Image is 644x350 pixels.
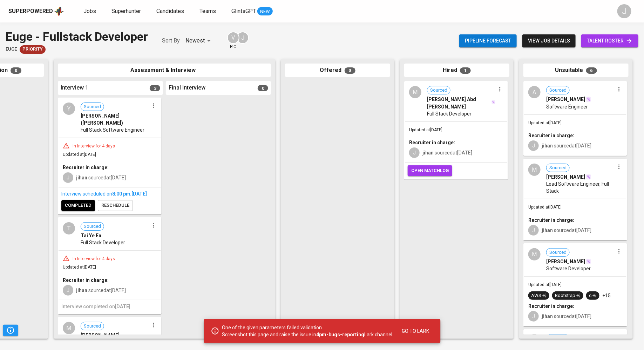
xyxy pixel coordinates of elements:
[58,98,162,214] div: YSourced[PERSON_NAME] ([PERSON_NAME])Full Stack Software EngineerIn Interview for 4 daysUpdated a...
[81,104,104,110] span: Sourced
[112,191,130,197] span: 8:00 PM
[58,64,271,77] div: Assessment & Interview
[150,85,160,91] span: 3
[528,225,539,236] div: J
[70,256,118,262] div: In Interview for 4 days
[555,292,581,299] div: Bootstrap
[586,67,597,74] span: 6
[602,292,611,299] p: +15
[83,7,97,16] a: Jobs
[528,140,539,151] div: J
[76,288,126,293] span: sourced at [DATE]
[492,100,495,104] img: magic_wand.svg
[61,200,95,211] button: completed
[8,6,64,16] a: Superpoweredapp logo
[61,190,158,197] div: Interview scheduled on ,
[58,217,162,314] div: TSourcedTai Ye EnFull Stack DeveloperIn Interview for 4 daysUpdated at[DATE]Recruiter in charge:J...
[61,84,88,92] span: Interview 1
[101,202,129,210] span: reschedule
[63,103,75,115] div: Y
[227,32,239,50] div: pic
[617,4,631,18] div: J
[111,7,142,16] a: Superhunter
[528,133,574,138] b: Recruiter in charge:
[63,277,109,283] b: Recruiter in charge:
[586,259,591,264] img: magic_wand.svg
[586,97,591,102] img: magic_wand.svg
[409,127,442,132] span: Updated at [DATE]
[131,191,147,197] span: [DATE]
[76,288,87,293] b: jihan
[199,7,217,16] a: Teams
[528,282,562,287] span: Updated at [DATE]
[404,64,509,77] div: Hired
[81,112,149,126] span: [PERSON_NAME] ([PERSON_NAME])
[258,85,268,91] span: 0
[404,81,508,180] div: MSourced[PERSON_NAME] Abd [PERSON_NAME]Full Stack DeveloperUpdated at[DATE]Recruiter in charge:Jj...
[546,173,585,180] span: [PERSON_NAME]
[523,64,629,77] div: Unsuitable
[257,8,273,15] span: NEW
[528,334,541,346] div: A
[63,172,73,183] div: J
[8,7,53,15] div: Superpowered
[547,165,569,171] span: Sourced
[3,325,18,336] button: Pipeline Triggers
[63,265,96,270] span: Updated at [DATE]
[523,81,627,156] div: ASourced[PERSON_NAME]Software EngineerUpdated at[DATE]Recruiter in charge:Jjihan sourcedat[DATE]
[542,227,591,233] span: sourced at [DATE]
[528,248,541,260] div: M
[63,152,96,157] span: Updated at [DATE]
[528,164,541,176] div: M
[81,126,144,133] span: Full Stack Software Engineer
[316,332,364,337] b: 4pm-bugs-reporting
[227,32,239,44] div: V
[427,110,472,117] span: Full Stack Developer
[523,159,627,240] div: MSourced[PERSON_NAME]Lead Software Engineer, Full StackUpdated at[DATE]Recruiter in charge:Jjihan...
[111,8,141,14] span: Superhunter
[81,323,104,330] span: Sourced
[465,37,511,45] span: Pipeline forecast
[6,28,148,45] div: Euge - Fullstack Developer
[83,8,96,14] span: Jobs
[20,45,46,54] div: New Job received from Demand Team
[542,313,591,319] span: sourced at [DATE]
[54,6,64,16] img: app logo
[459,34,517,47] button: Pipeline forecast
[546,103,588,110] span: Software Engineer
[81,232,101,239] span: Tai Ye En
[528,217,574,223] b: Recruiter in charge:
[156,8,184,14] span: Candidates
[523,243,627,326] div: MSourced[PERSON_NAME]Software DeveloperUpdated at[DATE]AWSBootstrapc+15Recruiter in charge:Jjihan...
[528,205,562,210] span: Updated at [DATE]
[547,87,569,94] span: Sourced
[581,34,638,47] a: talent roster
[546,180,615,194] span: Lead Software Engineer, Full Stack
[11,67,21,74] span: 0
[547,249,569,256] span: Sourced
[63,322,75,334] div: M
[237,32,249,44] div: J
[98,200,133,211] button: reschedule
[528,303,574,309] b: Recruiter in charge:
[169,84,205,92] span: Final Interview
[589,292,597,299] div: c
[63,165,109,170] b: Recruiter in charge:
[528,37,570,45] span: view job details
[81,223,104,230] span: Sourced
[409,140,455,145] b: Recruiter in charge:
[115,304,130,309] span: [DATE]
[546,258,585,265] span: [PERSON_NAME]
[528,120,562,125] span: Updated at [DATE]
[345,67,355,74] span: 0
[586,174,591,180] img: magic_wand.svg
[411,167,449,175] span: open matchlog
[76,175,87,180] b: jihan
[285,64,390,77] div: Offered
[531,292,547,299] div: AWS
[408,165,452,176] button: open matchlog
[81,332,120,339] span: [PERSON_NAME]
[63,222,75,235] div: T
[6,46,17,53] span: euge
[402,327,429,336] span: Go to Lark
